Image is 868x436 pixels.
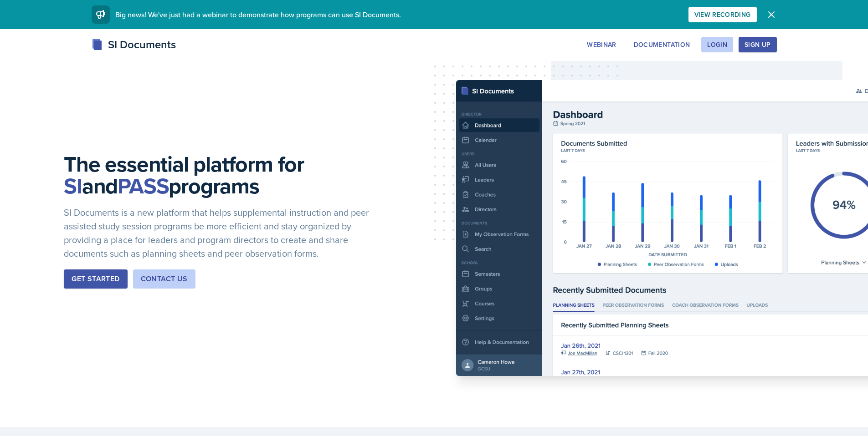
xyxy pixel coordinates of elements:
div: SI Documents [92,36,176,53]
button: View Recording [688,7,757,22]
button: Sign Up [739,37,776,52]
div: Get Started [72,274,119,284]
div: Contact Us [141,274,188,284]
button: Webinar [581,37,622,52]
button: Login [701,37,733,52]
div: Login [707,41,727,48]
div: Sign Up [745,41,770,48]
span: Big news! We've just had a webinar to demonstrate how programs can use SI Documents. [115,10,401,20]
div: Webinar [587,41,616,48]
button: Documentation [628,37,696,52]
button: Get Started [64,269,127,289]
button: Contact Us [133,269,195,289]
div: Documentation [634,41,690,48]
div: View Recording [694,11,751,18]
